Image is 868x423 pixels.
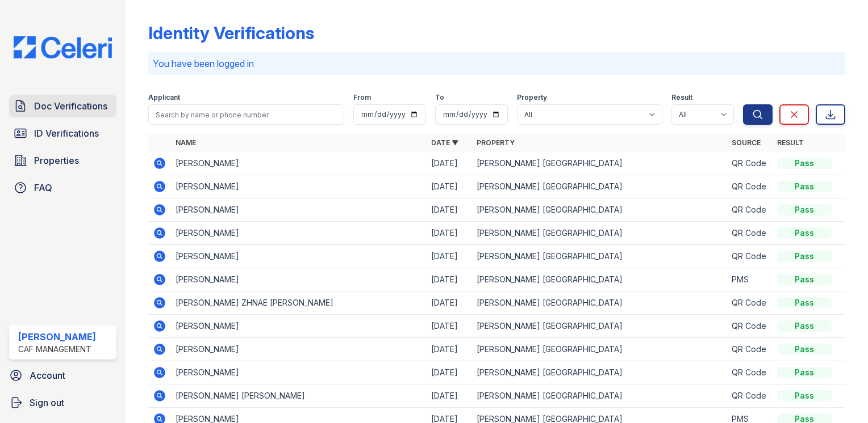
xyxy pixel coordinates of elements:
[777,181,832,192] div: Pass
[777,320,832,332] div: Pass
[18,344,96,355] div: CAF Management
[171,198,426,222] td: [PERSON_NAME]
[9,122,116,145] a: ID Verifications
[472,361,727,384] td: [PERSON_NAME] [GEOGRAPHIC_DATA]
[777,204,832,215] div: Pass
[171,222,426,245] td: [PERSON_NAME]
[427,245,472,268] td: [DATE]
[171,245,426,268] td: [PERSON_NAME]
[727,245,773,268] td: QR Code
[727,198,773,222] td: QR Code
[472,315,727,338] td: [PERSON_NAME] [GEOGRAPHIC_DATA]
[171,384,426,408] td: [PERSON_NAME] [PERSON_NAME]
[727,291,773,315] td: QR Code
[427,222,472,245] td: [DATE]
[472,175,727,198] td: [PERSON_NAME] [GEOGRAPHIC_DATA]
[427,315,472,338] td: [DATE]
[148,104,344,125] input: Search by name or phone number
[34,154,79,167] span: Properties
[727,268,773,291] td: PMS
[18,330,96,344] div: [PERSON_NAME]
[171,338,426,361] td: [PERSON_NAME]
[777,390,832,401] div: Pass
[472,222,727,245] td: [PERSON_NAME] [GEOGRAPHIC_DATA]
[777,274,832,285] div: Pass
[34,126,99,140] span: ID Verifications
[472,245,727,268] td: [PERSON_NAME] [GEOGRAPHIC_DATA]
[777,158,832,169] div: Pass
[9,176,116,199] a: FAQ
[427,384,472,408] td: [DATE]
[171,291,426,315] td: [PERSON_NAME] ZHNAE [PERSON_NAME]
[777,344,832,355] div: Pass
[148,93,180,102] label: Applicant
[5,36,121,58] img: CE_Logo_Blue-a8612792a0a2168367f1c8372b55b34899dd931a85d93a1a3d3e32e68fde9ad4.png
[176,138,196,147] a: Name
[517,93,547,102] label: Property
[777,367,832,378] div: Pass
[9,95,116,117] a: Doc Verifications
[727,338,773,361] td: QR Code
[427,268,472,291] td: [DATE]
[427,338,472,361] td: [DATE]
[5,364,121,387] a: Account
[472,268,727,291] td: [PERSON_NAME] [GEOGRAPHIC_DATA]
[34,99,107,113] span: Doc Verifications
[777,251,832,262] div: Pass
[435,93,444,102] label: To
[427,291,472,315] td: [DATE]
[727,152,773,175] td: QR Code
[671,93,692,102] label: Result
[34,181,52,194] span: FAQ
[727,315,773,338] td: QR Code
[727,222,773,245] td: QR Code
[353,93,371,102] label: From
[5,391,121,414] a: Sign out
[777,227,832,239] div: Pass
[732,138,761,147] a: Source
[9,149,116,172] a: Properties
[472,152,727,175] td: [PERSON_NAME] [GEOGRAPHIC_DATA]
[30,369,65,382] span: Account
[727,384,773,408] td: QR Code
[477,138,515,147] a: Property
[777,138,804,147] a: Result
[171,268,426,291] td: [PERSON_NAME]
[171,315,426,338] td: [PERSON_NAME]
[148,23,314,43] div: Identity Verifications
[427,152,472,175] td: [DATE]
[171,175,426,198] td: [PERSON_NAME]
[472,198,727,222] td: [PERSON_NAME] [GEOGRAPHIC_DATA]
[727,175,773,198] td: QR Code
[171,361,426,384] td: [PERSON_NAME]
[427,175,472,198] td: [DATE]
[431,138,458,147] a: Date ▼
[427,198,472,222] td: [DATE]
[472,338,727,361] td: [PERSON_NAME] [GEOGRAPHIC_DATA]
[727,361,773,384] td: QR Code
[30,396,64,409] span: Sign out
[472,384,727,408] td: [PERSON_NAME] [GEOGRAPHIC_DATA]
[427,361,472,384] td: [DATE]
[777,297,832,308] div: Pass
[171,152,426,175] td: [PERSON_NAME]
[472,291,727,315] td: [PERSON_NAME] [GEOGRAPHIC_DATA]
[153,57,841,70] p: You have been logged in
